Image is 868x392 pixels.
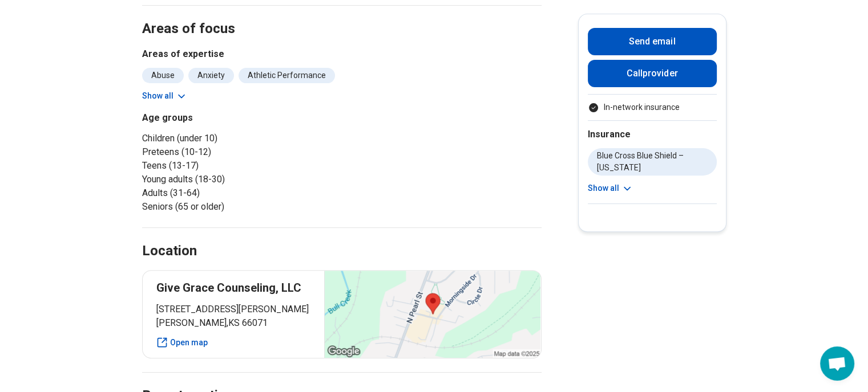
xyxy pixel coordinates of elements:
[156,280,311,296] p: Give Grace Counseling, LLC
[142,159,337,173] li: Teens (13-17)
[156,316,311,330] span: [PERSON_NAME] , KS 66071
[142,68,184,83] li: Abuse
[188,68,234,83] li: Anxiety
[239,68,335,83] li: Athletic Performance
[588,128,717,141] h2: Insurance
[142,47,542,61] h3: Areas of expertise
[588,28,717,55] button: Send email
[156,337,311,349] a: Open map
[142,242,197,261] h2: Location
[142,200,337,214] li: Seniors (65 or older)
[820,346,854,381] div: Open chat
[588,148,717,175] li: Blue Cross Blue Shield – [US_STATE]
[588,101,717,113] li: In-network insurance
[142,173,337,186] li: Young adults (18-30)
[588,182,633,194] button: Show all
[588,60,717,87] button: Callprovider
[142,145,337,159] li: Preteens (10-12)
[142,111,337,125] h3: Age groups
[588,101,717,113] ul: Payment options
[156,303,311,316] span: [STREET_ADDRESS][PERSON_NAME]
[142,132,337,145] li: Children (under 10)
[142,90,187,102] button: Show all
[142,186,337,200] li: Adults (31-64)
